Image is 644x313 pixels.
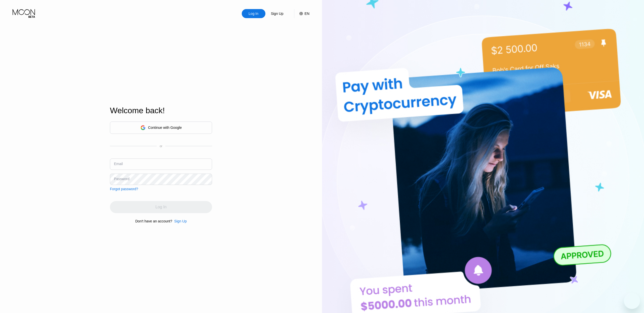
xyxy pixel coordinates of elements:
div: Forgot password? [110,187,138,191]
div: Log In [248,11,259,16]
div: EN [294,9,309,18]
div: Sign Up [265,9,289,18]
div: Sign Up [172,219,187,223]
iframe: Button to launch messaging window [624,293,640,309]
div: Continue with Google [110,122,212,134]
div: Log In [242,9,265,18]
div: Email [114,162,123,166]
div: Don't have an account? [135,219,172,223]
div: Continue with Google [148,126,182,130]
div: Welcome back! [110,106,212,115]
div: Sign Up [270,11,284,16]
div: Password [114,177,129,181]
div: Sign Up [174,219,187,223]
div: EN [305,12,309,16]
div: or [160,144,163,148]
